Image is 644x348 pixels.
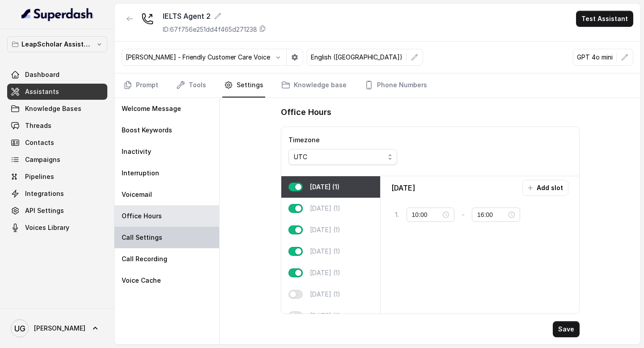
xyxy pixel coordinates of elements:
p: [DATE] (1) [310,204,340,213]
span: API Settings [25,206,64,215]
span: Dashboard [25,70,59,79]
span: Knowledge Bases [25,104,81,113]
button: Add slot [522,180,568,196]
p: Welcome Message [122,104,181,113]
a: Prompt [122,73,160,98]
p: [DATE] (1) [310,290,340,299]
a: Assistants [7,84,107,100]
p: Interruption [122,169,159,178]
p: Inactivity [122,147,151,156]
span: Assistants [25,87,59,96]
span: [PERSON_NAME] [34,324,85,333]
button: Test Assistant [576,11,633,27]
a: Threads [7,118,107,134]
p: [DATE] (1) [310,182,339,191]
input: Select time [477,210,507,220]
p: Office Hours [122,212,162,221]
label: Timezone [288,136,320,144]
a: Pipelines [7,169,107,185]
p: [DATE] (1) [310,225,340,234]
input: Select time [412,210,441,220]
button: UTC [288,149,397,165]
a: Integrations [7,186,107,202]
p: Voice Cache [122,276,161,285]
p: 1 . [395,210,399,219]
span: Pipelines [25,172,54,181]
a: Knowledge Bases [7,101,107,117]
p: Call Settings [122,233,162,242]
span: Threads [25,121,51,130]
a: Campaigns [7,152,107,168]
button: LeapScholar Assistant [7,36,107,52]
a: Voices Library [7,220,107,236]
p: [DATE] (1) [310,268,340,277]
h1: Office Hours [281,105,331,119]
button: Save [553,321,580,337]
span: Voices Library [25,223,69,232]
p: GPT 4o mini [577,53,613,62]
a: Settings [222,73,265,98]
nav: Tabs [122,73,633,98]
p: Voicemail [122,190,152,199]
p: [DATE] [391,182,415,193]
span: Campaigns [25,155,60,164]
a: Contacts [7,135,107,151]
img: light.svg [21,7,93,21]
a: [PERSON_NAME] [7,316,107,341]
p: - [462,209,465,220]
a: Knowledge base [280,73,348,98]
a: API Settings [7,203,107,219]
p: [DATE] (1) [310,311,340,320]
p: ID: 67f756e251dd4f465d271238 [163,25,257,34]
p: Call Recording [122,255,167,263]
a: Tools [174,73,208,98]
a: Dashboard [7,67,107,83]
div: IELTS Agent 2 [163,11,266,21]
p: [PERSON_NAME] - Friendly Customer Care Voice [126,53,270,62]
div: UTC [294,152,385,162]
p: [DATE] (1) [310,247,340,256]
p: Boost Keywords [122,126,172,135]
a: Phone Numbers [363,73,429,98]
p: LeapScholar Assistant [21,39,93,50]
text: UG [14,324,25,333]
p: English ([GEOGRAPHIC_DATA]) [311,53,402,62]
span: Contacts [25,138,54,147]
span: Integrations [25,189,64,198]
